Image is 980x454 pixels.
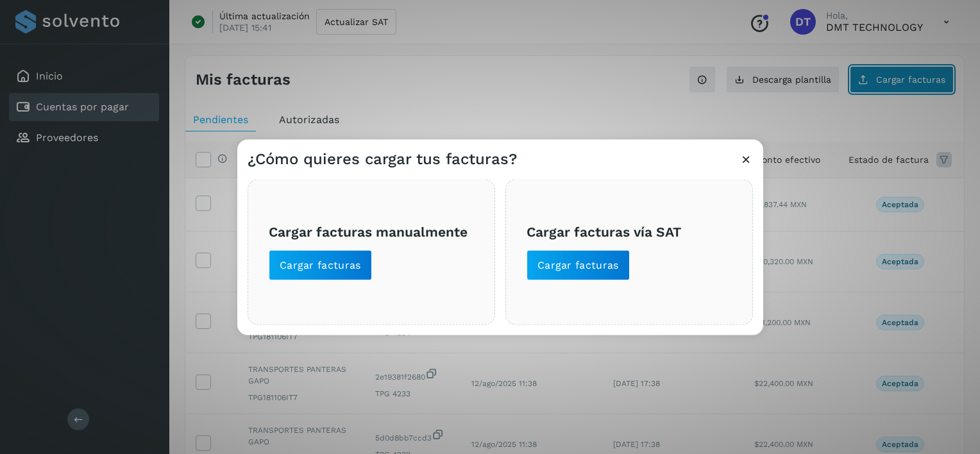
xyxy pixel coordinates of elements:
[527,250,630,281] button: Cargar facturas
[537,258,619,273] span: Cargar facturas
[269,250,372,281] button: Cargar facturas
[248,150,517,169] h3: ¿Cómo quieres cargar tus facturas?
[527,223,732,239] h3: Cargar facturas vía SAT
[280,258,361,273] span: Cargar facturas
[269,223,474,239] h3: Cargar facturas manualmente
